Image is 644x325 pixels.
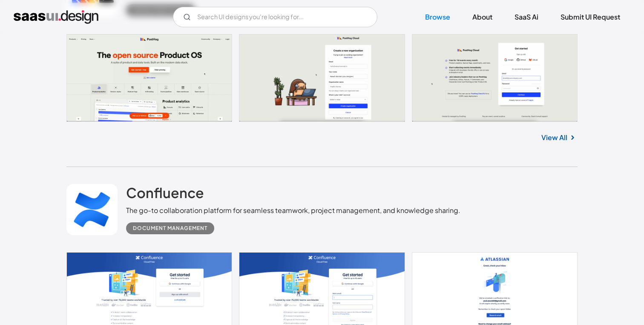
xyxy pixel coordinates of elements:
[126,205,460,216] div: The go-to collaboration platform for seamless teamwork, project management, and knowledge sharing.
[14,10,98,24] a: home
[126,184,204,205] a: Confluence
[504,8,549,26] a: SaaS Ai
[173,7,377,27] form: Email Form
[415,8,460,26] a: Browse
[126,184,204,201] h2: Confluence
[173,7,377,27] input: Search UI designs you're looking for...
[541,132,567,143] a: View All
[133,223,207,233] div: Document Management
[462,8,503,26] a: About
[550,8,630,26] a: Submit UI Request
